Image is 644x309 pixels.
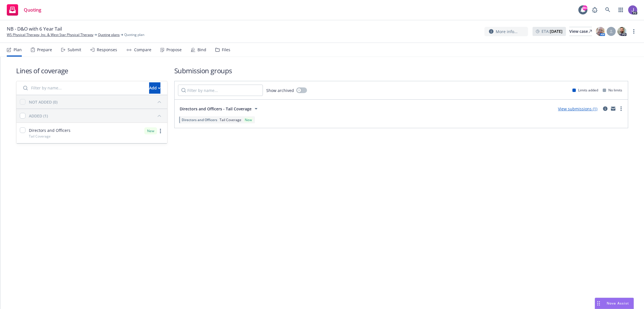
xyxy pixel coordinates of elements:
h1: Lines of coverage [16,66,168,75]
strong: [DATE] [550,29,563,34]
button: Add [149,82,160,94]
a: Search [602,4,613,16]
a: Switch app [615,4,626,16]
div: Prepare [37,48,52,52]
a: circleInformation [602,105,609,112]
button: NOT ADDED (0) [29,97,164,106]
div: Propose [166,48,182,52]
div: Plan [14,48,22,52]
a: View submissions (1) [558,106,597,111]
button: Nova Assist [595,298,634,309]
span: Directors and Officers - Tail Coverage [180,106,252,112]
span: NB - D&O with 6 Year Tail [7,25,62,32]
a: more [618,105,624,112]
a: Quoting [5,2,44,18]
div: New [144,127,157,134]
button: ADDED (1) [29,111,164,120]
div: 99+ [582,5,587,10]
a: Report a Bug [589,4,600,16]
div: Add [149,83,160,93]
div: Files [222,48,230,52]
span: Show archived [266,87,294,93]
div: Compare [134,48,151,52]
span: Tail Coverage [220,117,241,122]
div: Limits added [572,88,598,93]
button: Directors and Officers - Tail Coverage [178,103,261,114]
a: View case [569,27,592,36]
img: photo [596,27,605,36]
input: Filter by name... [178,85,263,96]
a: more [630,28,637,35]
div: Bind [198,48,206,52]
span: Quoting plan [124,32,144,37]
a: WS Physical Therapy, Inc. & West Star Physical Therapy [7,32,93,37]
span: Nova Assist [607,301,629,306]
img: photo [628,5,637,14]
div: Responses [97,48,117,52]
h1: Submission groups [174,66,628,75]
a: mail [610,105,617,112]
span: More info... [496,29,518,35]
div: Submit [68,48,81,52]
span: ETA : [542,28,563,34]
div: ADDED (1) [29,113,48,119]
div: No limits [603,88,622,93]
a: Quoting plans [98,32,120,37]
input: Filter by name... [20,82,146,94]
span: Quoting [24,8,41,12]
span: Directors and Officers [182,117,217,122]
div: New [244,117,253,122]
a: more [157,128,164,134]
span: Tail Coverage [29,134,51,139]
span: Directors and Officers [29,127,70,133]
img: photo [617,27,626,36]
div: NOT ADDED (0) [29,99,57,105]
div: View case [569,27,592,36]
button: More info... [484,27,528,36]
div: Drag to move [595,298,602,309]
